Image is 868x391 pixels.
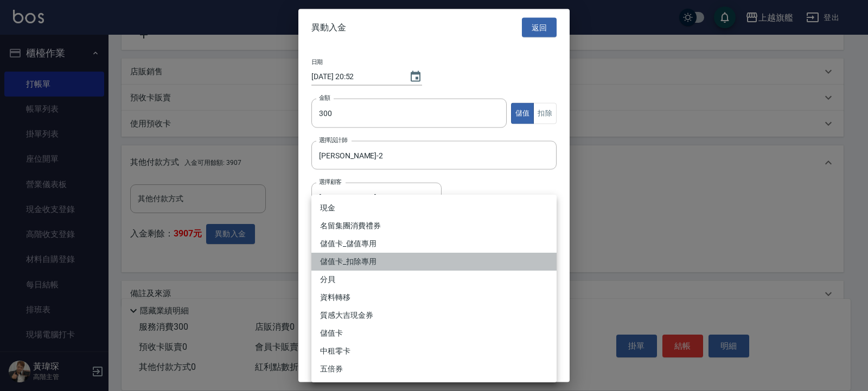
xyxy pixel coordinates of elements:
li: 儲值卡 [311,324,557,342]
li: 儲值卡_儲值專用 [311,235,557,253]
li: 分貝 [311,271,557,289]
li: 中租零卡 [311,342,557,360]
li: 現金 [311,199,557,217]
li: 五倍券 [311,360,557,378]
li: 儲值卡_扣除專用 [311,253,557,271]
li: 質感大吉現金券 [311,306,557,324]
li: 名留集團消費禮券 [311,217,557,235]
li: 資料轉移 [311,289,557,306]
